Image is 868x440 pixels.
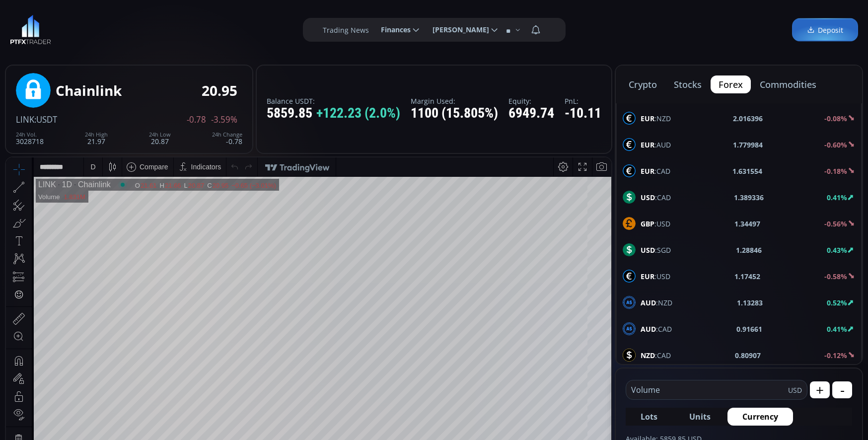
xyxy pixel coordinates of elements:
div: 20.87 [182,24,199,32]
b: EUR [641,114,654,123]
b: 1.34497 [734,219,760,229]
span: Currency [742,411,778,423]
label: Equity: [508,97,554,105]
b: EUR [641,166,654,176]
div: LINK [32,23,50,32]
div: H [154,24,159,32]
b: -0.18% [824,166,847,176]
b: 1.631554 [732,166,762,176]
b: 1.17452 [734,271,760,282]
b: 2.016396 [733,113,763,124]
label: PnL: [565,97,601,105]
b: -0.58% [824,272,847,281]
div: -10.11 [565,106,601,121]
b: 1.779984 [733,140,763,150]
div: Chainlink [66,23,105,32]
b: 1.28846 [736,245,762,255]
span: [PERSON_NAME] [426,20,489,40]
div: 20.95 [202,83,237,98]
span: :CAD [641,192,671,203]
div: 1100 (15.805%) [411,106,498,121]
div: Chainlink [56,83,122,98]
div: −0.65 (−3.01%) [225,24,270,32]
button: commodities [752,75,824,93]
b: 0.41% [827,324,847,334]
b: 0.91661 [736,324,762,334]
b: USD [641,245,655,255]
div: 1.831M [58,36,79,43]
label: Trading News [323,25,369,35]
div: O [129,24,135,32]
b: 1.13283 [737,297,763,308]
b: GBP [641,219,654,228]
span: :CAD [641,324,672,334]
span: :NZD [641,113,671,124]
label: Margin Used: [411,97,498,105]
a: Deposit [792,18,858,42]
div: 20.95 [207,24,223,32]
button: forex [711,75,751,93]
span: :SGD [641,245,671,255]
div: 3028718 [16,132,44,145]
div: 24h High [85,132,108,138]
button: - [832,381,852,398]
div: Hide Drawings Toolbar [23,407,27,420]
b: EUR [641,140,654,149]
b: 1.389336 [734,192,764,203]
span: -0.78 [187,115,206,124]
span: :USD [641,271,670,282]
div: 1D [50,23,66,32]
div: Indicators [185,5,216,13]
button: Units [674,408,725,426]
div: D [84,5,89,13]
b: -0.08% [824,114,847,123]
span: -3.59% [211,115,237,124]
div: Volume [32,36,54,43]
button: crypto [621,75,665,93]
span: USD [788,385,802,395]
b: AUD [641,324,656,334]
span: +122.23 (2.0%) [316,106,400,121]
div: 21.97 [85,132,108,145]
span: Finances [374,20,411,40]
b: 0.80907 [735,350,761,361]
div:  [9,133,17,142]
div: 5859.85 [267,106,400,121]
div: 21.61 [135,24,151,32]
span: LINK [16,114,34,125]
span: Units [689,411,711,423]
div: L [178,24,182,32]
span: Lots [641,411,657,423]
div: 24h Low [149,132,171,138]
button: + [810,381,830,398]
button: stocks [666,75,710,93]
b: NZD [641,351,655,360]
b: -0.60% [824,140,847,149]
img: LOGO [10,15,51,45]
span: :USDT [34,114,57,125]
b: -0.56% [824,219,847,228]
div: 20.87 [149,132,171,145]
b: AUD [641,298,656,307]
b: 0.43% [827,245,847,255]
div: Compare [134,5,162,13]
label: Balance USDT: [267,97,400,105]
div: 24h Change [212,132,242,138]
span: :NZD [641,297,672,308]
span: :CAD [641,350,671,361]
span: Deposit [807,25,843,35]
span: :USD [641,219,670,229]
div: -0.78 [212,132,242,145]
b: EUR [641,272,654,281]
button: Lots [626,408,672,426]
b: 0.52% [827,298,847,307]
span: :CAD [641,166,670,176]
span: :AUD [641,140,671,150]
div: 24h Vol. [16,132,44,138]
b: -0.12% [824,351,847,360]
b: USD [641,193,655,202]
div: Market open [112,23,121,32]
div: C [201,24,206,32]
div: 6949.74 [508,106,554,121]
